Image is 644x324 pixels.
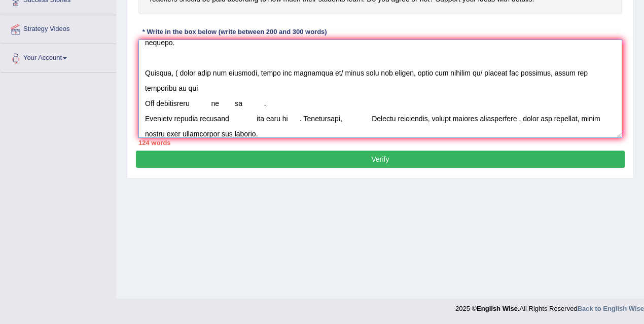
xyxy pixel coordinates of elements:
div: 2025 © All Rights Reserved [455,299,644,313]
button: Verify [136,151,625,168]
a: Strategy Videos [1,15,116,41]
div: * Write in the box below (write between 200 and 300 words) [138,27,331,37]
a: Your Account [1,44,116,69]
a: Back to English Wise [578,305,644,312]
div: 124 words [138,138,622,148]
strong: English Wise. [477,305,519,312]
